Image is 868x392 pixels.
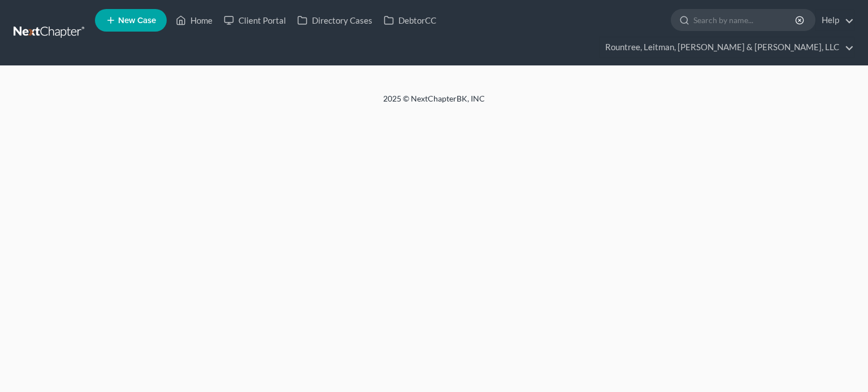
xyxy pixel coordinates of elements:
[378,10,442,30] a: DebtorCC
[292,10,378,30] a: Directory Cases
[816,10,854,30] a: Help
[693,10,797,30] input: Search by name...
[170,10,218,30] a: Home
[112,93,756,113] div: 2025 © NextChapterBK, INC
[218,10,292,30] a: Client Portal
[118,16,156,25] span: New Case
[600,37,854,58] a: Rountree, Leitman, [PERSON_NAME] & [PERSON_NAME], LLC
